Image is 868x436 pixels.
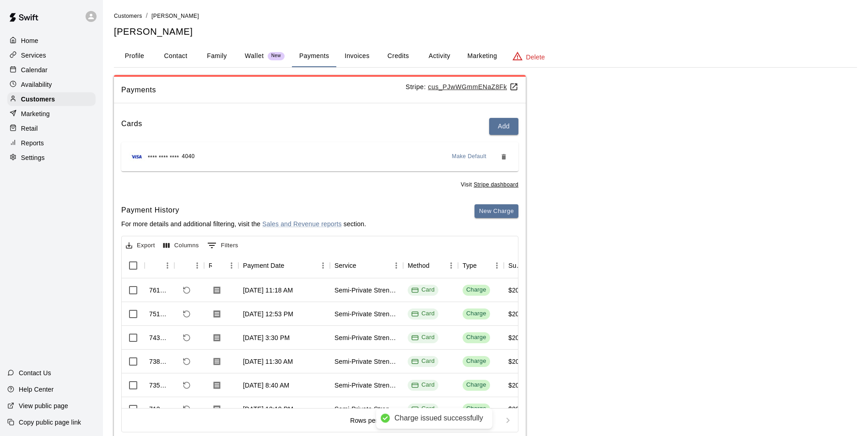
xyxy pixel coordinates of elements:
[149,286,170,295] div: 761833
[336,45,377,67] button: Invoices
[7,78,96,91] div: Availability
[474,181,518,188] a: Stripe dashboard
[466,381,486,389] div: Charge
[121,84,406,96] span: Payments
[209,330,225,346] button: Download Receipt
[114,45,857,67] div: basic tabs example
[334,381,399,390] div: Semi-Private Strength & Conditioning
[7,92,96,106] a: Customers
[508,286,528,295] div: $20.00
[508,253,523,278] div: Subtotal
[7,48,96,62] a: Services
[21,109,50,118] p: Marketing
[179,306,194,322] span: Refund payment
[285,259,297,272] button: Sort
[21,36,38,45] p: Home
[182,152,194,161] span: 4040
[508,357,528,366] div: $20.00
[243,286,293,295] div: Aug 18, 2025, 11:18 AM
[477,259,490,272] button: Sort
[428,83,518,90] a: cus_PJwWGmmENaZ8Fk
[466,404,486,413] div: Charge
[149,333,170,342] div: 743328
[334,333,399,342] div: Semi-Private Strength & Conditioning
[149,357,170,366] div: 738728
[508,309,528,319] div: $20.00
[21,95,55,104] p: Customers
[179,330,194,346] span: Refund payment
[490,259,504,272] button: Menu
[179,378,194,393] span: Refund payment
[19,385,54,394] p: Help Center
[268,53,285,59] span: New
[419,45,460,67] button: Activity
[243,381,289,390] div: Aug 4, 2025, 8:40 AM
[466,309,486,318] div: Charge
[129,152,145,161] img: Credit card brand logo
[149,309,170,319] div: 751554
[209,306,225,322] button: Download Receipt
[7,63,96,77] a: Calendar
[460,45,504,67] button: Marketing
[466,357,486,366] div: Charge
[238,253,330,278] div: Payment Date
[411,309,435,318] div: Card
[121,219,366,229] p: For more details and additional filtering, visit the section.
[411,404,435,413] div: Card
[356,259,369,272] button: Sort
[243,253,285,278] div: Payment Date
[496,149,511,164] button: Remove
[377,45,419,67] button: Credits
[121,204,366,216] h6: Payment History
[7,136,96,150] a: Reports
[179,354,194,369] span: Refund payment
[205,238,241,253] button: Show filters
[350,416,396,425] p: Rows per page:
[204,253,238,278] div: Receipt
[334,357,399,366] div: Semi-Private Strength & Conditioning
[209,253,212,278] div: Receipt
[225,259,238,272] button: Menu
[155,45,196,67] button: Contact
[7,34,96,48] a: Home
[121,118,142,135] h6: Cards
[174,253,204,278] div: Refund
[161,239,201,253] button: Select columns
[452,152,487,161] span: Make Default
[146,11,148,21] li: /
[403,253,458,278] div: Method
[526,53,545,62] p: Delete
[330,253,403,278] div: Service
[243,404,293,414] div: Jul 22, 2025, 12:10 PM
[7,107,96,121] a: Marketing
[145,253,174,278] div: Id
[21,51,46,60] p: Services
[508,381,528,390] div: $20.00
[19,368,51,378] p: Contact Us
[411,333,435,342] div: Card
[334,404,399,414] div: Semi-Private Strength & Conditioning
[411,381,435,389] div: Card
[394,414,483,423] div: Charge issued successfully
[19,418,81,427] p: Copy public page link
[444,259,458,272] button: Menu
[448,149,491,164] button: Make Default
[149,404,170,414] div: 712663
[508,333,528,342] div: $20.00
[243,333,290,342] div: Aug 7, 2025, 3:30 PM
[508,404,528,414] div: $20.00
[406,82,519,92] p: Stripe:
[7,122,96,135] div: Retail
[114,45,155,67] button: Profile
[334,286,399,295] div: Semi-Private Strength & Conditioning
[408,253,430,278] div: Method
[334,309,399,319] div: Semi-Private Strength & Conditioning
[389,259,403,272] button: Menu
[489,118,518,135] button: Add
[114,13,142,19] span: Customers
